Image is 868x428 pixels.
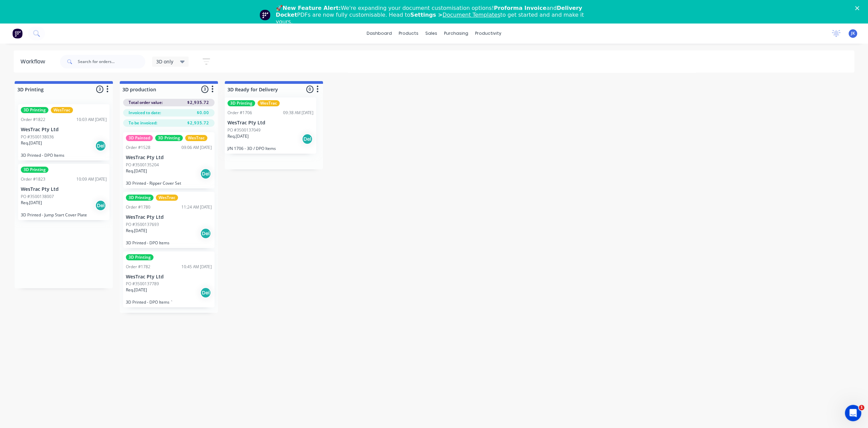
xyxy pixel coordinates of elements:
[260,10,270,20] img: Profile image for Team
[472,28,505,39] div: productivity
[129,120,157,126] span: To be invoiced:
[855,6,862,10] div: Close
[156,58,173,65] span: 3D only
[20,58,48,66] div: Workflow
[187,100,209,106] span: $2,935.72
[129,100,163,106] span: Total order value:
[197,110,209,116] span: $0.00
[851,30,855,36] span: JK
[276,5,582,18] b: Delivery Docket
[422,28,441,39] div: sales
[276,5,598,25] div: 🚀 We're expanding your document customisation options! and PDFs are now fully customisable. Head ...
[441,28,472,39] div: purchasing
[12,28,23,39] img: Factory
[129,110,161,116] span: Invoiced to date:
[859,405,864,410] span: 1
[187,120,209,126] span: $2,935.72
[363,28,395,39] a: dashboard
[494,5,546,11] b: Proforma Invoice
[845,405,861,421] iframe: Intercom live chat
[78,55,145,68] input: Search for orders...
[410,12,500,18] b: Settings >
[442,12,500,18] a: Document Templates
[283,5,341,11] b: New Feature Alert:
[395,28,422,39] div: products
